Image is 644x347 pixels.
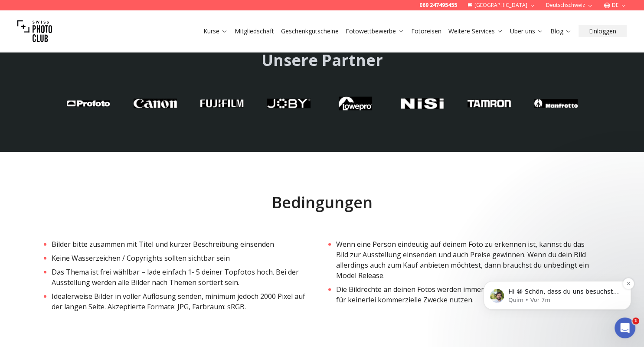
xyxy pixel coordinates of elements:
[59,51,586,69] h2: Unsere Partner
[401,96,444,110] img: Partner
[200,96,244,110] img: Partner
[615,318,635,338] iframe: Intercom live chat
[336,239,593,280] li: Wenn eine Person eindeutig auf deinem Foto zu erkennen ist, kannst du das Bild zur Ausstellung ei...
[67,96,110,110] img: Partner
[278,25,342,37] button: Geschenkgutscheine
[579,25,627,37] button: Einloggen
[52,266,308,287] li: Das Thema ist frei wählbar – lade einfach 1- 5 deiner Topfotos hoch. Bei der Ausstellung werden a...
[52,239,308,249] li: Bilder bitte zusammen mit Titel und kurzer Beschreibung einsenden
[38,62,148,86] span: Hi 😀 Schön, dass du uns besuchst. Stell' uns gerne jederzeit Fragen oder hinterlasse ein Feedback.
[411,27,441,36] a: Fotoreisen
[334,96,377,110] img: Partner
[52,291,308,311] li: Idealerweise Bilder in voller Auflösung senden, minimum jedoch 2000 Pixel auf der langen Seite. A...
[235,27,274,36] a: Mitgliedschaft
[17,14,52,49] img: Swiss photo club
[510,27,543,36] a: Über uns
[547,25,575,37] button: Blog
[342,25,408,37] button: Fotowettbewerbe
[534,96,578,110] img: Partner
[52,252,308,263] li: Keine Wasserzeichen / Copyrights sollten sichtbar sein
[200,25,231,37] button: Kurse
[52,193,593,211] h2: Bedingungen
[408,25,445,37] button: Fotoreisen
[203,27,228,36] a: Kurse
[152,52,163,63] button: Dismiss notification
[550,27,572,36] a: Blog
[467,96,511,110] img: Partner
[134,96,177,110] img: Partner
[632,318,639,324] span: 1
[20,62,33,76] img: Profile image for Quim
[507,25,547,37] button: Über uns
[471,226,644,324] iframe: Intercom notifications Nachricht
[231,25,278,37] button: Mitgliedschaft
[448,27,503,36] a: Weitere Services
[346,27,404,36] a: Fotowettbewerbe
[281,27,339,36] a: Geschenkgutscheine
[445,25,507,37] button: Weitere Services
[13,55,160,83] div: message notification from Quim, Vor 7m. Hi 😀 Schön, dass du uns besuchst. Stell' uns gerne jederz...
[267,96,311,110] img: Partner
[336,284,593,304] li: Die Bildrechte an deinen Fotos werden immer dir gehören. Wir werden diese für keinerlei kommerzie...
[419,2,457,9] a: 069 247495455
[38,70,150,78] p: Message from Quim, sent Vor 7m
